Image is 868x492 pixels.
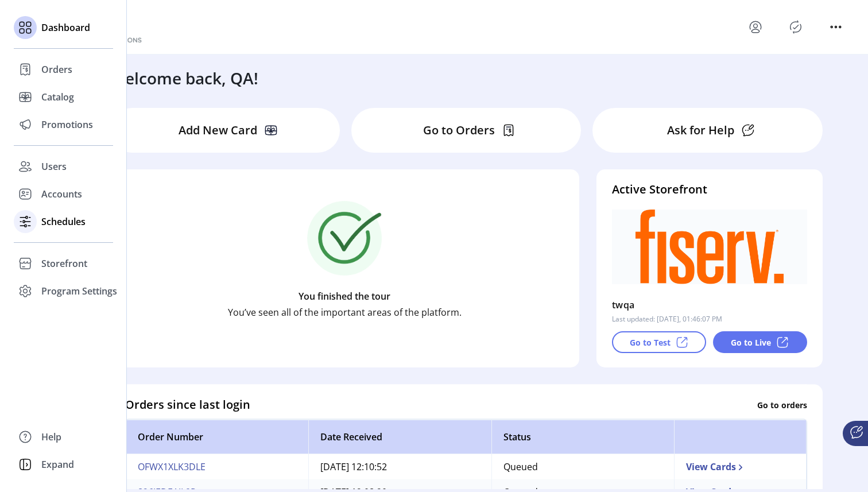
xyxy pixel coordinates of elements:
p: Go to Orders [423,122,495,139]
span: Users [41,160,67,173]
h4: Orders since last login [125,396,250,413]
span: Program Settings [41,284,117,298]
p: Last updated: [DATE], 01:46:07 PM [612,314,722,324]
h4: Active Storefront [612,181,807,198]
span: Catalog [41,90,74,104]
td: OFWX1XLK3DLE [126,454,308,479]
span: Promotions [41,118,93,131]
p: You’ve seen all of the important areas of the platform. [228,305,462,319]
span: Orders [41,63,72,76]
span: Expand [41,458,74,471]
button: Publisher Panel [786,18,805,36]
th: Order Number [126,420,308,454]
button: menu [827,18,845,36]
span: Storefront [41,257,87,270]
span: Help [41,430,61,444]
th: Date Received [308,420,491,454]
span: Accounts [41,187,82,201]
p: Ask for Help [667,122,734,139]
p: Go to Test [630,336,671,348]
p: You finished the tour [299,289,390,303]
p: Go to orders [757,398,807,410]
span: Dashboard [41,21,90,34]
td: View Cards [674,454,807,479]
button: menu [746,18,765,36]
h3: Welcome back, QA! [110,66,258,90]
td: [DATE] 12:10:52 [308,454,491,479]
p: Go to Live [731,336,771,348]
span: Schedules [41,215,86,228]
th: Status [491,420,674,454]
p: Add New Card [179,122,257,139]
td: Queued [491,454,674,479]
p: twqa [612,296,635,314]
